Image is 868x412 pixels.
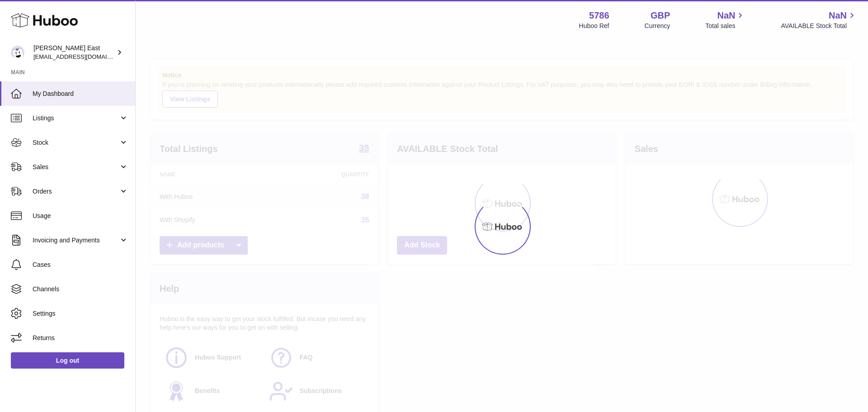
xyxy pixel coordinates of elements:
[33,236,119,245] span: Invoicing and Payments
[705,22,745,30] span: Total sales
[781,22,857,30] span: AVAILABLE Stock Total
[33,114,119,123] span: Listings
[33,90,128,98] span: My Dashboard
[33,44,115,61] div: [PERSON_NAME] East
[33,212,128,220] span: Usage
[33,138,119,147] span: Stock
[717,9,735,22] span: NaN
[781,9,857,30] a: NaN AVAILABLE Stock Total
[33,285,128,294] span: Channels
[33,309,128,318] span: Settings
[579,22,609,30] div: Huboo Ref
[589,9,609,22] strong: 5786
[705,9,745,30] a: NaN Total sales
[33,53,133,60] span: [EMAIL_ADDRESS][DOMAIN_NAME]
[33,187,119,196] span: Orders
[651,9,670,22] strong: GBP
[11,352,124,369] a: Log out
[33,260,128,269] span: Cases
[11,46,24,59] img: internalAdmin-5786@internal.huboo.com
[33,163,119,171] span: Sales
[645,22,670,30] div: Currency
[829,9,847,22] span: NaN
[33,334,128,342] span: Returns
